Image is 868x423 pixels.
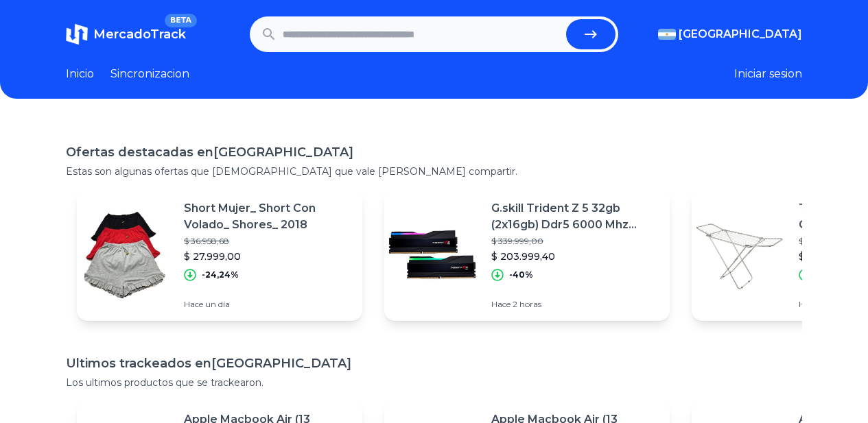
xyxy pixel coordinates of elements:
h1: Ultimos trackeados en [GEOGRAPHIC_DATA] [66,354,802,373]
img: Argentina [658,29,676,40]
img: Featured image [77,207,173,303]
button: Iniciar sesion [734,66,802,82]
span: [GEOGRAPHIC_DATA] [679,26,802,43]
p: $ 36.958,68 [184,236,351,247]
a: MercadoTrackBETA [66,23,186,45]
p: -24,24% [202,269,239,280]
p: Los ultimos productos que se trackearon. [66,376,802,389]
h1: Ofertas destacadas en [GEOGRAPHIC_DATA] [66,143,802,162]
span: MercadoTrack [93,27,186,42]
a: Inicio [66,66,94,82]
button: [GEOGRAPHIC_DATA] [658,26,802,43]
img: Featured image [692,207,788,303]
p: $ 339.999,00 [491,236,659,247]
p: -40% [509,269,533,280]
p: Short Mujer_ Short Con Volado_ Shores_ 2018 [184,200,351,233]
p: Hace 2 horas [491,299,659,310]
span: BETA [165,14,197,27]
p: $ 27.999,00 [184,250,351,263]
p: G.skill Trident Z 5 32gb (2x16gb) Ddr5 6000 Mhz Black Stock! [491,200,659,233]
img: Featured image [384,207,480,303]
a: Featured imageShort Mujer_ Short Con Volado_ Shores_ 2018$ 36.958,68$ 27.999,00-24,24%Hace un día [77,189,362,321]
p: Estas son algunas ofertas que [DEMOGRAPHIC_DATA] que vale [PERSON_NAME] compartir. [66,165,802,178]
p: $ 203.999,40 [491,250,659,263]
a: Featured imageG.skill Trident Z 5 32gb (2x16gb) Ddr5 6000 Mhz Black Stock!$ 339.999,00$ 203.999,4... [384,189,670,321]
a: Sincronizacion [110,66,189,82]
img: MercadoTrack [66,23,88,45]
p: Hace un día [184,299,351,310]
